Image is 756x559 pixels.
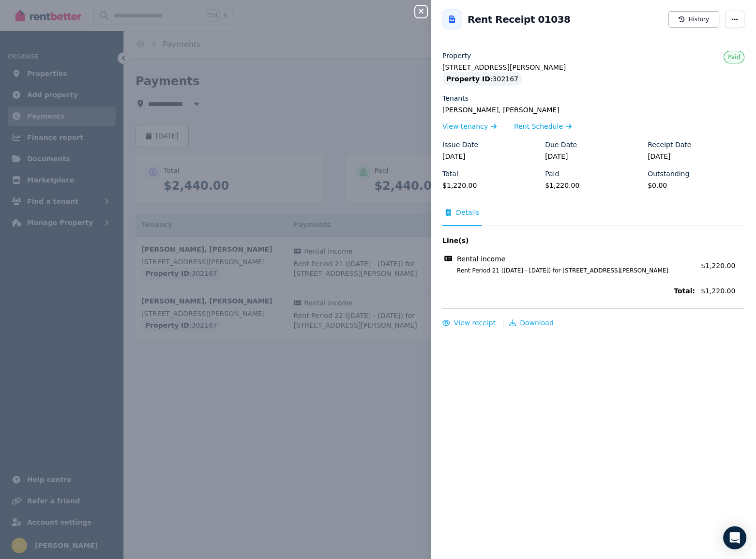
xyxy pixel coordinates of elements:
span: Rent Schedule [514,121,563,131]
legend: $0.00 [648,181,744,190]
label: Total [442,169,458,179]
label: Property [442,51,471,60]
legend: $1,220.00 [442,181,539,190]
a: Rent Schedule [514,121,572,131]
span: Line(s) [442,236,695,245]
h2: Rent Receipt 01038 [468,13,570,26]
button: History [668,11,719,28]
button: View receipt [442,318,496,328]
label: Tenants [442,93,469,103]
span: View tenancy [442,121,488,131]
legend: [DATE] [648,151,744,161]
legend: [STREET_ADDRESS][PERSON_NAME] [442,62,744,72]
label: Receipt Date [648,140,691,150]
span: $1,220.00 [701,286,744,296]
span: Rental income [457,254,505,264]
span: Total: [442,286,695,296]
span: Details [456,208,480,217]
span: Rent Period 21 ([DATE] - [DATE]) for [STREET_ADDRESS][PERSON_NAME] [445,267,695,274]
label: Due Date [545,140,577,150]
legend: [DATE] [545,151,642,161]
div: Open Intercom Messenger [723,526,746,549]
span: Download [520,319,554,327]
span: $1,220.00 [701,262,735,270]
legend: [PERSON_NAME], [PERSON_NAME] [442,105,744,115]
legend: [DATE] [442,151,539,161]
span: View receipt [454,319,496,327]
nav: Tabs [442,208,744,226]
label: Outstanding [648,169,689,179]
span: Paid [728,54,740,60]
a: View tenancy [442,121,497,131]
label: Issue Date [442,140,478,150]
label: Paid [545,169,559,179]
div: : 302167 [442,72,522,86]
span: Property ID [446,74,490,84]
button: Download [509,318,554,328]
legend: $1,220.00 [545,181,642,190]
